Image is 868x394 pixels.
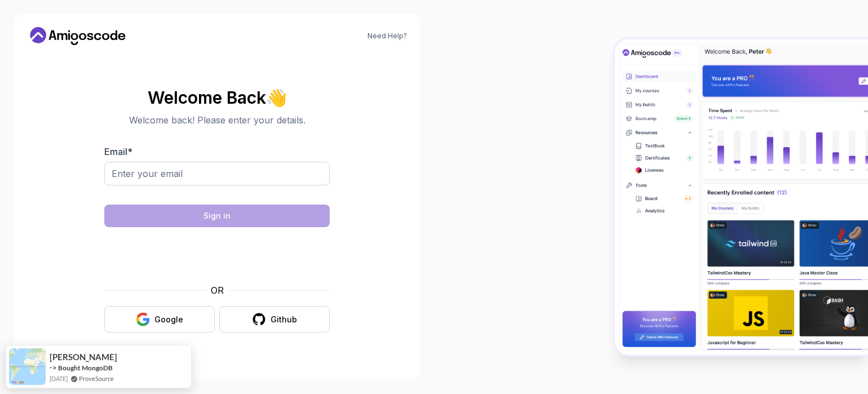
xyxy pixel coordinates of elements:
[264,85,291,110] span: 👋
[219,306,330,333] button: Github
[58,364,113,372] a: Bought MongoDB
[50,374,68,383] span: [DATE]
[104,146,132,157] label: Email *
[27,27,129,45] a: Home link
[615,39,868,355] img: Amigoscode Dashboard
[271,314,297,325] div: Github
[132,234,302,277] iframe: Widget containing checkbox for hCaptcha security challenge
[154,314,183,325] div: Google
[367,32,407,41] a: Need Help?
[79,374,114,383] a: ProveSource
[203,210,231,222] div: Sign in
[104,88,330,107] h2: Welcome Back
[104,205,330,227] button: Sign in
[104,306,215,333] button: Google
[50,352,114,362] span: [PERSON_NAME]
[104,162,330,185] input: Enter your email
[50,363,57,372] span: ->
[211,284,224,297] p: OR
[9,348,46,385] img: provesource social proof notification image
[104,113,330,127] p: Welcome back! Please enter your details.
